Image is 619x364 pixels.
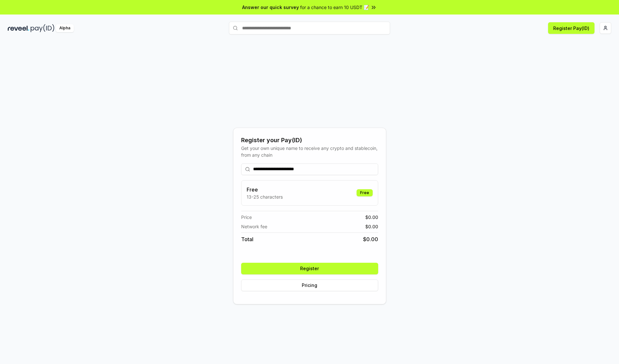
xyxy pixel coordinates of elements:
[241,263,378,274] button: Register
[242,4,299,11] span: Answer our quick survey
[357,189,373,196] div: Free
[241,235,253,243] span: Total
[365,223,378,230] span: $ 0.00
[241,214,252,221] span: Price
[247,193,283,200] p: 13-25 characters
[365,214,378,221] span: $ 0.00
[241,136,378,145] div: Register your Pay(ID)
[56,24,74,32] div: Alpha
[548,22,594,34] button: Register Pay(ID)
[241,280,378,291] button: Pricing
[241,223,267,230] span: Network fee
[241,145,378,158] div: Get your own unique name to receive any crypto and stablecoin, from any chain
[31,24,54,32] img: pay_id
[8,24,29,32] img: reveel_dark
[300,4,369,11] span: for a chance to earn 10 USDT 📝
[363,235,378,243] span: $ 0.00
[247,186,283,193] h3: Free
